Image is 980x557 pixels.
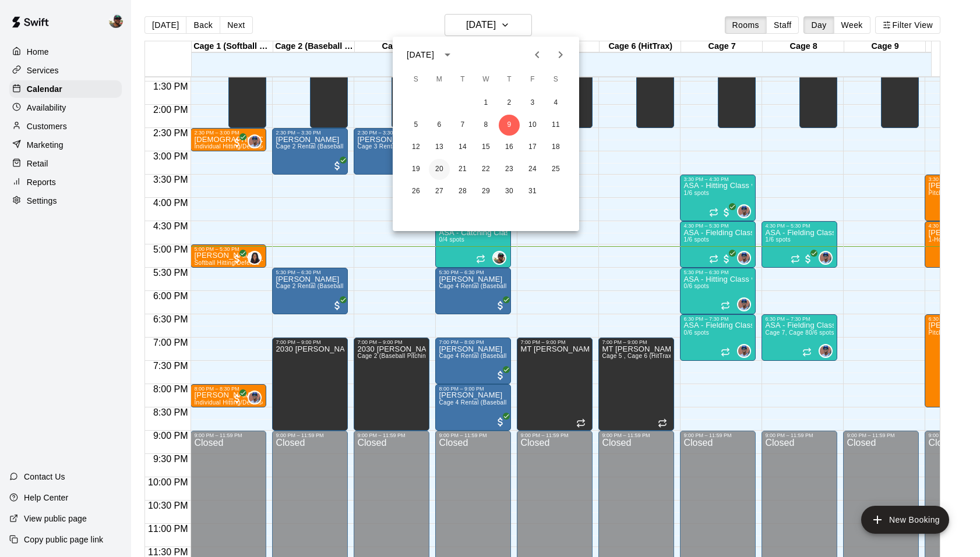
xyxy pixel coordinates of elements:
[406,159,426,180] button: 19
[475,68,496,91] span: Wednesday
[545,93,566,113] button: 4
[406,181,426,202] button: 26
[522,137,543,158] button: 17
[545,137,566,158] button: 18
[499,93,520,113] button: 2
[499,159,520,180] button: 23
[452,137,473,158] button: 14
[407,49,434,61] div: [DATE]
[522,68,543,91] span: Friday
[475,93,496,113] button: 1
[429,68,450,91] span: Monday
[406,115,426,136] button: 5
[452,181,473,202] button: 28
[438,45,457,65] button: calendar view is open, switch to year view
[406,68,426,91] span: Sunday
[452,68,473,91] span: Tuesday
[452,159,473,180] button: 21
[522,93,543,113] button: 3
[499,137,520,158] button: 16
[429,181,450,202] button: 27
[499,115,520,136] button: 9
[522,181,543,202] button: 31
[475,159,496,180] button: 22
[406,137,426,158] button: 12
[475,181,496,202] button: 29
[429,159,450,180] button: 20
[526,43,549,66] button: Previous month
[452,115,473,136] button: 7
[522,159,543,180] button: 24
[499,68,520,91] span: Thursday
[545,115,566,136] button: 11
[545,159,566,180] button: 25
[429,115,450,136] button: 6
[499,181,520,202] button: 30
[522,115,543,136] button: 10
[429,137,450,158] button: 13
[475,137,496,158] button: 15
[545,68,566,91] span: Saturday
[475,115,496,136] button: 8
[549,43,572,66] button: Next month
